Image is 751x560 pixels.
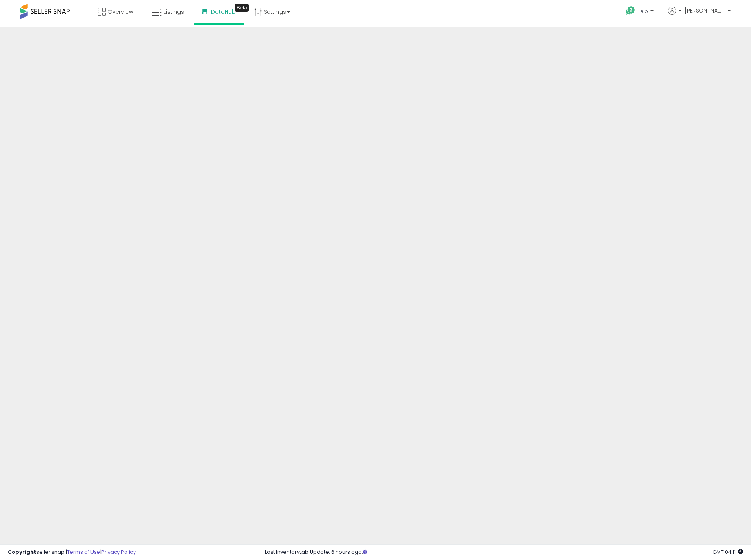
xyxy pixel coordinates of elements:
span: Listings [164,8,184,16]
i: Get Help [626,6,635,16]
span: Help [637,8,648,14]
strong: Copyright [8,548,36,556]
span: DataHub [211,8,236,16]
span: 2025-09-10 04:11 GMT [713,548,743,556]
a: Terms of Use [67,548,100,556]
div: Last InventoryLab Update: 6 hours ago. [265,549,743,556]
div: seller snap | | [8,549,136,556]
a: Hi [PERSON_NAME] [668,7,731,24]
span: Overview [108,8,133,16]
span: Hi [PERSON_NAME] [678,7,725,14]
a: Privacy Policy [101,548,136,556]
div: Tooltip anchor [235,4,249,12]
